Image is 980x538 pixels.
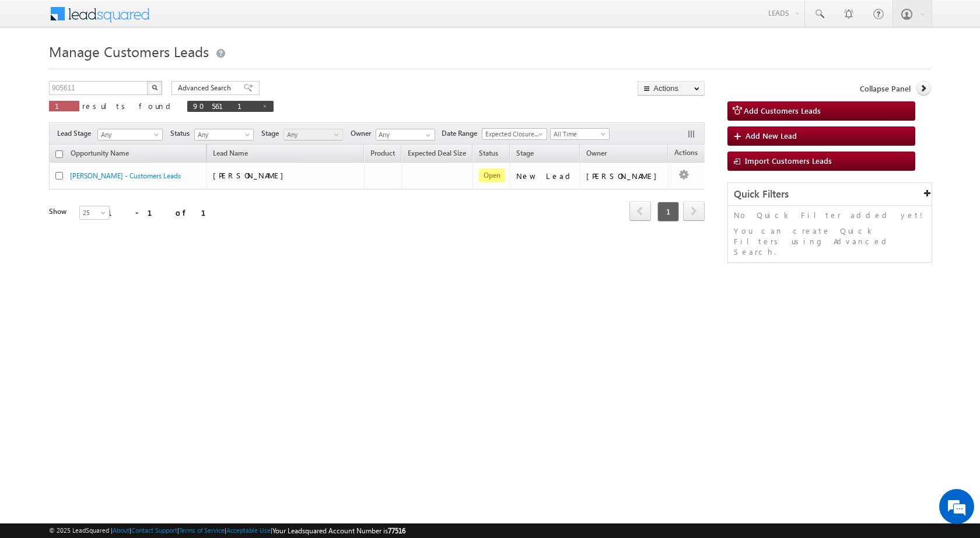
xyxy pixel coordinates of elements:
span: © 2025 LeadSquared | | | | | [49,525,405,536]
span: 905611 [193,101,256,111]
button: Actions [638,81,705,96]
input: Check all records [55,150,63,158]
img: Search [152,85,157,90]
p: You can create Quick Filters using Advanced Search. [734,226,926,257]
a: Opportunity Name [65,147,135,162]
a: About [113,526,129,534]
a: Show All Items [419,129,434,141]
span: Add Customers Leads [744,106,821,115]
input: Type to Search [376,129,435,140]
span: Any [98,129,159,140]
span: Status [170,128,194,139]
span: Manage Customers Leads [49,42,209,61]
div: Quick Filters [728,183,932,206]
span: All Time [551,129,606,139]
span: Owner [351,128,376,139]
a: Status [473,147,504,162]
a: Contact Support [131,526,177,534]
span: Expected Closure Date [482,129,543,139]
a: prev [629,202,651,221]
span: Lead Stage [57,128,96,139]
span: Your Leadsquared Account Number is [272,526,405,535]
div: [PERSON_NAME] [586,171,663,181]
p: No Quick Filter added yet! [734,210,926,220]
span: 77516 [388,526,405,535]
a: Any [194,129,254,140]
a: Stage [510,147,540,162]
span: Any [284,129,339,140]
span: Stage [516,149,534,157]
div: New Lead [516,171,575,181]
a: Expected Deal Size [402,147,472,162]
a: Terms of Service [179,526,225,534]
span: 1 [55,101,73,111]
span: Open [479,168,505,182]
span: Add New Lead [745,131,797,140]
span: next [683,201,705,221]
span: Collapse Panel [860,83,911,94]
span: Import Customers Leads [745,156,832,166]
a: Expected Closure Date [482,128,547,140]
a: next [683,202,705,221]
span: Advanced Search [178,83,235,93]
span: Product [370,149,395,157]
a: Any [97,129,163,140]
span: results found [82,101,175,111]
span: Actions [668,146,703,161]
span: Stage [261,128,283,139]
div: 1 - 1 of 1 [107,206,220,219]
a: All Time [550,128,610,140]
span: [PERSON_NAME] [213,170,289,180]
span: Date Range [442,128,482,139]
span: prev [629,201,651,221]
span: 25 [80,208,111,218]
a: [PERSON_NAME] - Customers Leads [70,171,181,180]
span: Opportunity Name [71,149,129,157]
a: Acceptable Use [226,526,271,534]
a: 25 [79,206,110,220]
span: Lead Name [207,147,254,162]
div: Show [49,206,70,217]
a: Any [283,129,343,140]
span: 1 [657,202,679,221]
span: Expected Deal Size [408,149,466,157]
span: Any [195,129,250,140]
span: Owner [586,149,607,157]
